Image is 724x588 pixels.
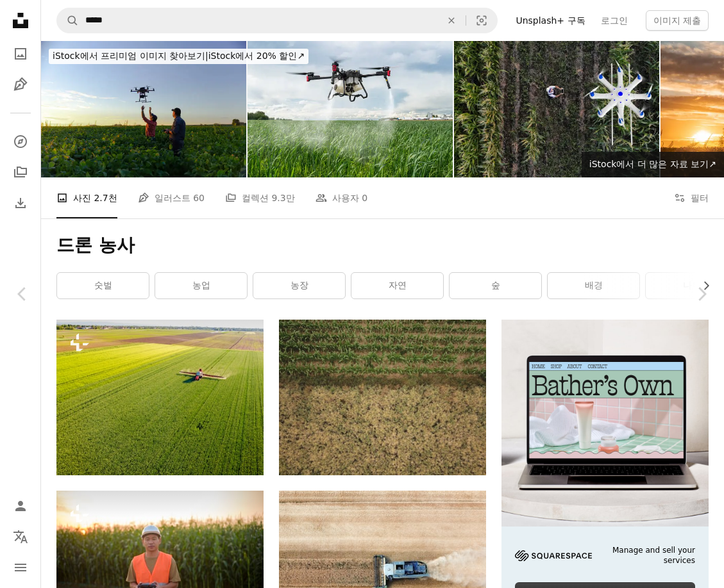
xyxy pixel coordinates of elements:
[582,152,724,177] a: iStock에서 더 많은 자료 보기↗
[271,191,294,205] span: 9.3만
[8,555,33,580] button: 메뉴
[589,159,716,169] span: iStock에서 더 많은 자료 보기 ↗
[674,177,709,218] button: 필터
[437,8,466,33] button: 삭제
[466,8,497,33] button: 시각적 검색
[41,41,316,72] a: iStock에서 프리미엄 이미지 찾아보기|iStock에서 20% 할인↗
[8,41,33,67] a: 사진
[279,391,486,403] a: 푸른 잔디밭
[8,159,33,185] a: 컬렉션
[138,177,205,218] a: 일러스트 60
[679,233,724,355] a: 다음
[225,177,295,218] a: 컬렉션 9.3만
[8,72,33,97] a: 일러스트
[548,273,639,298] a: 배경
[607,545,695,567] span: Manage and sell your services
[155,273,247,298] a: 농업
[501,320,709,527] img: file-1707883121023-8e3502977149image
[57,273,149,298] a: 숫벌
[56,391,264,403] a: 녹색 밀밭을 뿌리는 농부
[53,51,208,61] span: iStock에서 프리미엄 이미지 찾아보기 |
[362,191,367,205] span: 0
[56,320,264,475] img: 녹색 밀밭을 뿌리는 농부
[8,524,33,550] button: 언어
[279,320,486,475] img: 푸른 잔디밭
[193,191,205,205] span: 60
[515,550,592,561] img: file-1705255347840-230a6ab5bca9image
[253,273,345,298] a: 농장
[248,41,453,177] img: Agriculture drone against background of blue sky and green fields with agricultural plants. Quadr...
[450,273,541,298] a: 숲
[56,8,498,33] form: 사이트 전체에서 이미지 찾기
[53,51,305,61] span: iStock에서 20% 할인 ↗
[8,190,33,216] a: 다운로드 내역
[56,553,264,565] a: 농지에 비료와 살충제를 뿌리는 드론을 제어하는 남성 엔지니어, 첨단 기술 혁신 및 스마트 농업
[351,273,443,298] a: 자연
[316,177,367,218] a: 사용자 0
[279,562,486,573] a: 밀밭을 달리는 콤바인 트럭
[646,10,709,31] button: 이미지 제출
[593,10,636,31] a: 로그인
[41,41,246,177] img: 대두 작물에 무인 항공기.
[57,8,79,33] button: Unsplash 검색
[8,129,33,154] a: 탐색
[56,234,709,257] h1: 드론 농사
[8,493,33,519] a: 로그인 / 가입
[508,10,593,31] a: Unsplash+ 구독
[454,41,659,177] img: 농부는 무인 항공기를 사용 하 여 그의 작물 살포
